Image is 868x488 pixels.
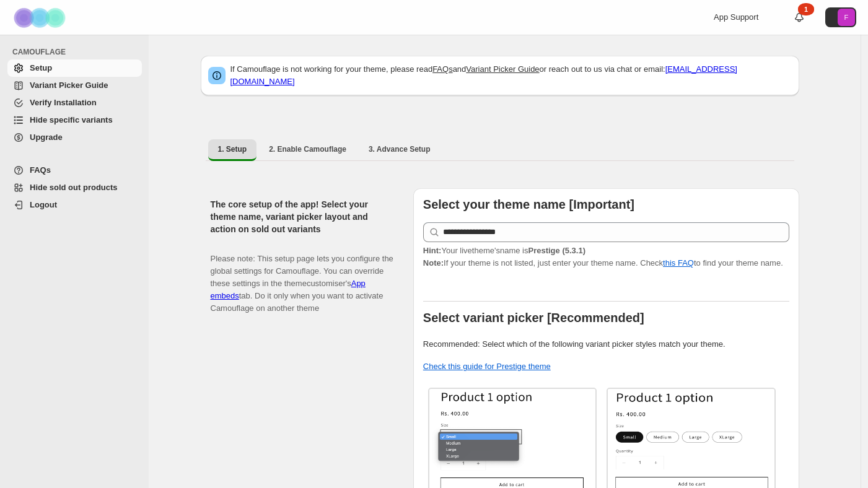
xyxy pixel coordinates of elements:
a: Logout [7,196,142,214]
span: Setup [30,63,52,72]
span: Upgrade [30,133,63,142]
p: Please note: This setup page lets you configure the global settings for Camouflage. You can overr... [211,240,393,315]
span: CAMOUFLAGE [12,47,142,57]
p: If your theme is not listed, just enter your theme name. Check to find your theme name. [423,245,789,269]
span: Your live theme's name is [423,246,585,255]
a: Variant Picker Guide [7,77,142,94]
a: Verify Installation [7,94,142,111]
span: 3. Advance Setup [369,144,431,154]
a: Check this guide for Prestige theme [423,362,551,371]
p: Recommended: Select which of the following variant picker styles match your theme. [423,338,789,351]
a: Variant Picker Guide [466,64,539,74]
span: App Support [714,12,758,22]
b: Select your theme name [Important] [423,198,634,211]
span: Hide sold out products [30,183,118,192]
div: 1 [798,3,814,15]
button: Avatar with initials F [825,7,856,27]
span: Avatar with initials F [838,9,855,26]
span: Logout [30,200,57,209]
text: F [844,14,849,21]
a: Upgrade [7,129,142,146]
a: 1 [793,11,805,24]
span: Variant Picker Guide [30,81,108,90]
a: FAQs [432,64,453,74]
a: Setup [7,59,142,77]
a: this FAQ [663,258,694,268]
a: Hide specific variants [7,111,142,129]
span: Verify Installation [30,98,97,107]
b: Select variant picker [Recommended] [423,311,644,325]
a: Hide sold out products [7,179,142,196]
span: 2. Enable Camouflage [269,144,346,154]
img: Camouflage [10,1,72,35]
a: FAQs [7,162,142,179]
span: FAQs [30,165,51,175]
h2: The core setup of the app! Select your theme name, variant picker layout and action on sold out v... [211,198,393,235]
p: If Camouflage is not working for your theme, please read and or reach out to us via chat or email: [230,63,792,88]
strong: Prestige (5.3.1) [528,246,585,255]
span: Hide specific variants [30,115,113,124]
span: 1. Setup [218,144,247,154]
